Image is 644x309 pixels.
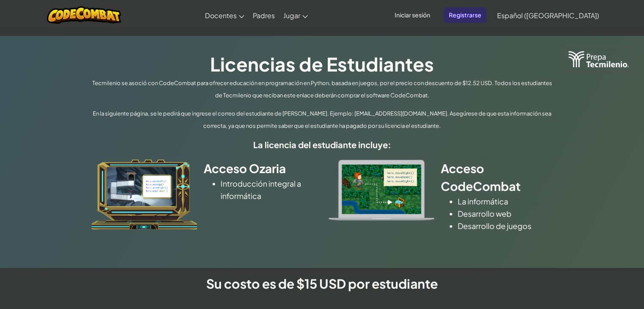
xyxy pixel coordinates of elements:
h1: Licencias de Estudiantes [89,51,555,77]
li: Desarrollo de juegos [458,220,553,232]
img: ozaria_acodus.png [91,160,197,230]
a: Padres [249,4,279,27]
h2: Acceso Ozaria [204,160,316,177]
p: En la siguiente página, se le pedirá que ingrese el correo del estudiante de [PERSON_NAME]. Ejemp... [89,108,555,132]
a: Jugar [279,4,312,27]
li: Introducción integral a informática [221,177,316,202]
span: Español ([GEOGRAPHIC_DATA]) [497,11,599,20]
li: La informática [458,195,553,207]
button: Registrarse [444,7,486,23]
h5: La licencia del estudiante incluye: [89,138,555,151]
li: Desarrollo web [458,207,553,220]
img: CodeCombat logo [47,6,121,24]
img: type_real_code.png [329,160,434,221]
p: Tecmilenio se asoció con CodeCombat para ofrecer educación en programación en Python, basada en j... [89,77,555,102]
h2: Acceso CodeCombat [441,160,553,195]
img: Tecmilenio logo [564,47,633,72]
a: Español ([GEOGRAPHIC_DATA]) [493,4,603,27]
span: Jugar [283,11,300,20]
span: Docentes [205,11,237,20]
button: Iniciar sesión [390,7,435,23]
a: Docentes [201,4,249,27]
